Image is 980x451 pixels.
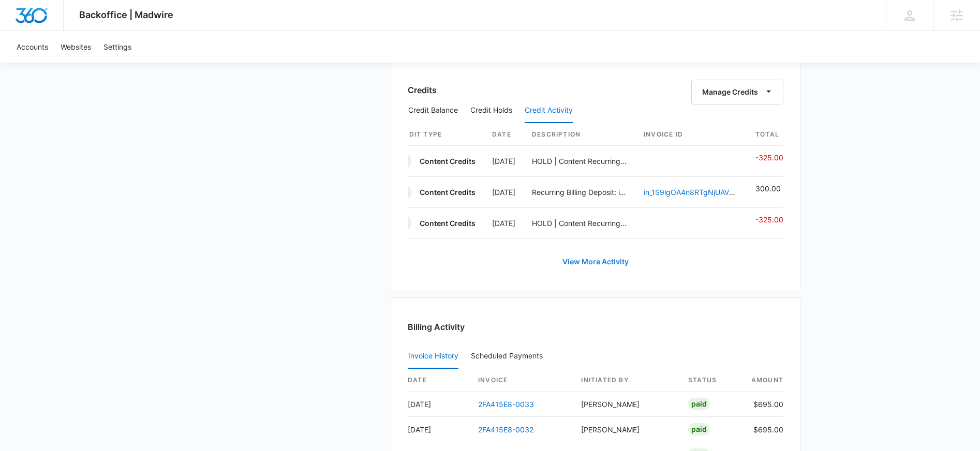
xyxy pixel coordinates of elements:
button: Credit Holds [470,98,512,123]
a: 2FA415E8-0033 [478,400,534,409]
th: Credit Type [395,124,484,146]
a: Websites [54,31,97,63]
td: [PERSON_NAME] [573,392,680,417]
th: invoice [470,369,573,392]
h3: Billing Activity [408,321,783,333]
th: Invoice ID [635,124,747,146]
div: Scheduled Payments [471,352,547,359]
button: Invoice History [408,344,458,369]
p: HOLD | Content Recurring - M30651 [532,156,627,167]
td: $695.00 [742,392,783,417]
p: HOLD | Content Recurring - M30651 [532,218,627,229]
p: [DATE] [492,156,515,167]
p: 300.00 [755,183,783,194]
a: 2FA415E8-0032 [478,425,533,434]
div: Paid [688,423,710,435]
p: Content Credits [420,187,476,198]
p: Recurring Billing Deposit: in_1S9lgOA4n8RTgNjUAVGAn9dB [532,187,627,198]
a: in_1S9lgOA4n8RTgNjUAVGAn9dB [644,188,757,197]
button: Manage Credits [691,80,783,104]
th: status [680,369,742,392]
td: $695.00 [742,417,783,442]
p: -325.00 [755,214,783,225]
div: Paid [688,398,710,410]
button: Credit Activity [525,98,573,123]
th: Total [747,124,783,146]
p: -325.00 [755,152,783,163]
td: [DATE] [408,417,470,442]
span: Backoffice | Madwire [79,9,173,20]
th: amount [742,369,783,392]
p: [DATE] [492,218,515,229]
a: Settings [97,31,138,63]
a: Accounts [10,31,54,63]
a: View More Activity [552,249,639,274]
button: Credit Balance [408,98,458,123]
p: Content Credits [420,156,476,167]
p: Content Credits [420,218,476,229]
th: date [408,369,470,392]
td: [DATE] [408,392,470,417]
p: [DATE] [492,187,515,198]
h3: Credits [408,84,437,96]
td: [PERSON_NAME] [573,417,680,442]
th: Initiated By [573,369,680,392]
th: Description [524,124,635,146]
th: Date [484,124,524,146]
